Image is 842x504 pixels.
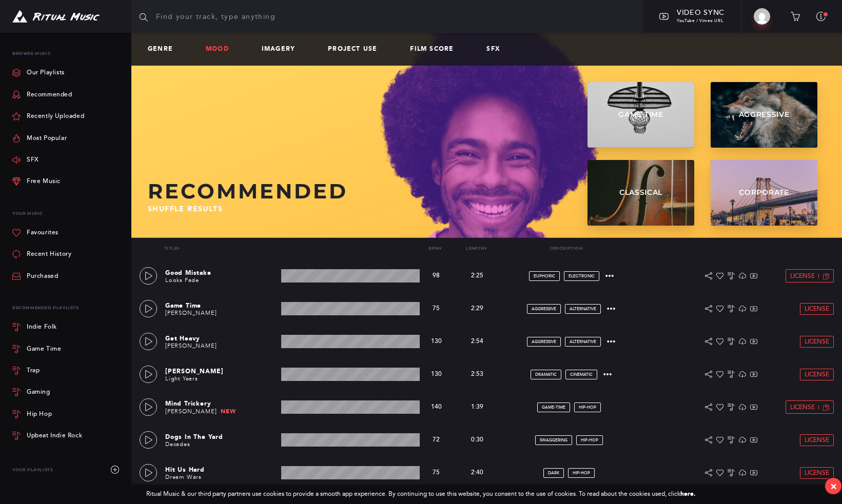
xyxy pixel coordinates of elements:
[177,246,179,251] span: ▾
[12,381,123,403] a: Gaming
[165,334,277,343] p: Get Heavy
[12,338,123,359] a: Game Time
[12,266,58,287] a: Purchased
[424,371,448,378] p: 130
[27,389,50,395] div: Gaming
[12,10,100,23] img: Ritual Music
[569,274,595,278] span: electronic
[12,62,65,84] a: Our Playlists
[12,459,123,480] div: Your Playlists
[532,339,556,344] span: aggressive
[457,271,498,280] p: 2:25
[165,441,190,448] a: Decades
[457,304,498,313] p: 2:29
[12,127,67,149] a: Most Popular
[484,246,486,251] span: ▾
[457,468,498,477] p: 2:40
[457,337,498,346] p: 2:54
[711,82,817,148] a: Aggressive
[540,438,567,442] span: swaggering
[535,372,557,377] span: dramatic
[790,404,815,411] span: License
[12,149,39,171] a: SFX
[148,46,181,53] a: Genre
[148,179,555,203] h2: Recommended
[328,46,385,53] a: Project Use
[165,474,202,480] a: Dream Wars
[12,84,72,106] a: Recommended
[165,375,198,382] a: Light Years
[424,305,448,312] p: 75
[570,339,596,344] span: alternative
[424,338,448,345] p: 130
[466,246,486,251] a: Length
[570,307,596,311] span: alternative
[830,480,837,492] div: ×
[439,246,441,251] span: ▾
[581,438,598,442] span: hip-hop
[711,160,817,226] a: Corporate
[579,405,596,410] span: hip-hop
[424,436,448,443] p: 72
[12,316,123,338] a: Indie Folk
[532,307,556,311] span: aggressive
[805,371,829,378] span: License
[486,46,508,53] a: SFX
[221,408,236,415] span: New
[424,404,448,411] p: 140
[165,399,277,408] p: Mind Trickery
[164,246,179,251] a: Title
[588,160,694,226] a: Classical
[790,273,815,279] span: License
[588,82,694,148] a: Game Time
[165,342,217,349] a: [PERSON_NAME]
[206,46,237,53] a: Mood
[12,425,123,447] a: Upbeat Indie Rock
[12,299,123,316] div: Recommended Playlists
[424,469,448,476] p: 75
[12,205,123,222] p: Your Music
[165,408,217,415] a: [PERSON_NAME]
[165,277,199,284] a: Looks Fade
[457,402,498,412] p: 1:39
[12,171,61,192] a: Free Music
[805,338,829,345] span: License
[12,404,123,425] a: Hip Hop
[27,411,52,417] div: Hip Hop
[805,306,829,312] span: License
[497,246,636,251] p: Description
[548,471,559,475] span: dark
[146,491,696,498] div: Ritual Music & our third party partners use cookies to provide a smooth app experience. By contin...
[12,222,58,244] a: Favourites
[754,8,770,25] img: Kristin Chirico
[457,435,498,445] p: 0:30
[424,272,448,279] p: 98
[410,46,462,53] a: Film Score
[12,106,84,127] a: Recently Uploaded
[165,367,277,376] p: [PERSON_NAME]
[428,246,442,251] a: Bpm
[165,432,277,441] p: Dogs In The Yard
[573,471,590,475] span: hip-hop
[27,368,40,374] div: Trap
[542,405,565,410] span: game-time
[165,268,277,277] p: Good Mistake
[165,465,277,474] p: Hit Us Hard
[805,470,829,476] span: License
[27,433,82,439] div: Upbeat Indie Rock
[457,370,498,379] p: 2:53
[677,8,724,17] span: Video Sync
[534,274,555,278] span: euphoric
[677,18,723,23] span: YouTube / Vimeo URL
[12,360,123,381] a: Trap
[680,490,696,497] a: here.
[27,324,57,330] div: Indie Folk
[165,301,277,310] p: Game Time
[805,437,829,443] span: License
[262,46,303,53] a: Imagery
[148,205,223,213] span: Shuffle results
[12,244,71,265] a: Recent History
[27,346,61,352] div: Game Time
[12,45,123,62] p: Browse Music
[165,310,217,316] a: [PERSON_NAME]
